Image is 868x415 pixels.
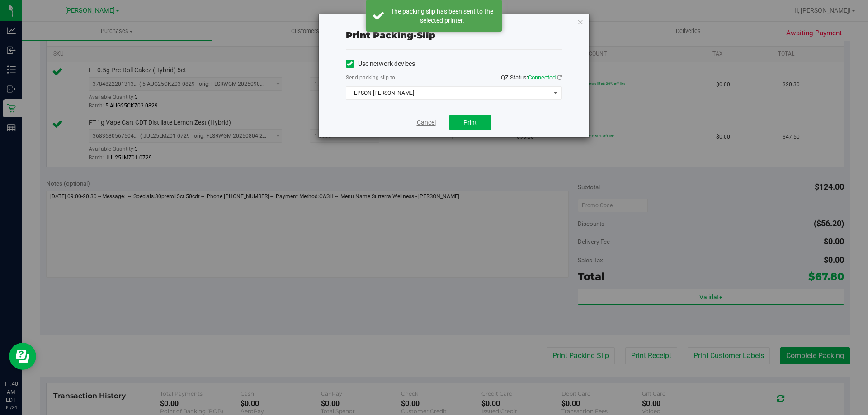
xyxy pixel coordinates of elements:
[449,115,491,130] button: Print
[389,7,495,25] div: The packing slip has been sent to the selected printer.
[346,30,435,41] span: Print packing-slip
[346,59,415,69] label: Use network devices
[417,118,436,127] a: Cancel
[528,74,556,81] span: Connected
[501,74,562,81] span: QZ Status:
[346,87,550,99] span: EPSON-[PERSON_NAME]
[346,74,396,82] label: Send packing-slip to:
[550,87,561,99] span: select
[9,343,36,370] iframe: Resource center
[463,119,477,126] span: Print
